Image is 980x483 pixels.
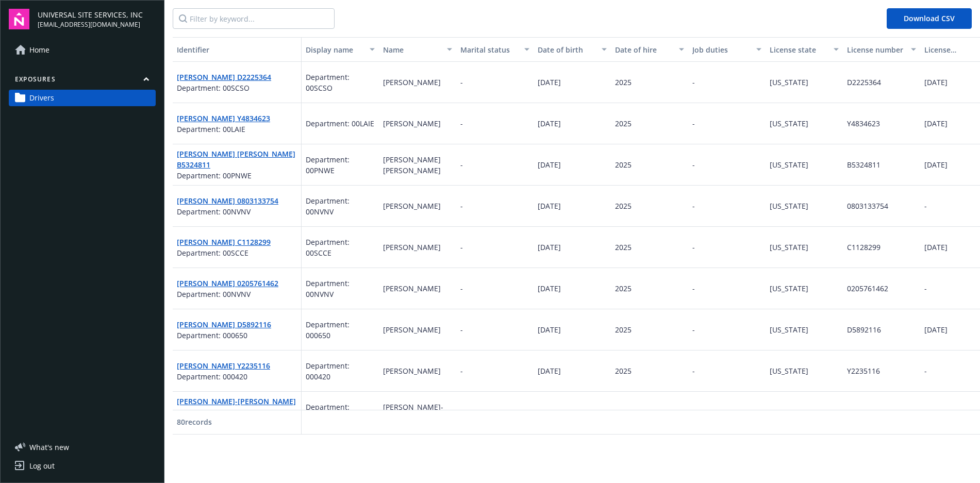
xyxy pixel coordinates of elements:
[460,44,518,55] div: Marital status
[770,119,808,128] span: [US_STATE]
[538,44,595,55] div: Date of birth
[302,37,379,62] button: Display name
[177,82,271,93] span: Department: 00SCSO
[770,77,808,87] span: [US_STATE]
[460,325,463,335] span: -
[770,44,827,55] div: License state
[538,201,561,211] span: [DATE]
[177,361,270,371] a: [PERSON_NAME] Y2235116
[770,201,808,211] span: [US_STATE]
[847,77,881,87] span: D2225364
[379,37,456,62] button: Name
[177,206,278,217] span: Department: 00NVNV
[29,90,54,106] span: Drivers
[306,278,375,299] span: Department: 00NVNV
[29,42,49,58] span: Home
[38,20,143,29] span: [EMAIL_ADDRESS][DOMAIN_NAME]
[306,154,375,176] span: Department: 00PNWE
[887,8,972,29] button: Download CSV
[383,155,443,175] span: [PERSON_NAME] [PERSON_NAME]
[177,247,271,258] span: Department: 00SCCE
[770,160,808,170] span: [US_STATE]
[460,119,463,128] span: -
[615,160,632,170] span: 2025
[692,242,695,252] span: -
[615,325,632,335] span: 2025
[177,320,271,329] a: [PERSON_NAME] D5892116
[306,402,375,423] span: Department: 00NVNV
[847,201,888,211] span: 0803133754
[770,407,808,417] span: [US_STATE]
[924,201,927,211] span: -
[692,366,695,376] span: -
[611,37,688,62] button: Date of hire
[9,42,156,58] a: Home
[9,90,156,106] a: Drivers
[766,37,843,62] button: License state
[615,77,632,87] span: 2025
[177,44,297,55] div: Identifier
[847,325,881,335] span: D5892116
[306,195,375,217] span: Department: 00NVNV
[177,113,270,123] a: [PERSON_NAME] Y4834623
[306,319,375,341] span: Department: 000650
[38,9,156,29] button: UNIVERSAL SITE SERVICES, INC[EMAIL_ADDRESS][DOMAIN_NAME]
[460,201,463,211] span: -
[383,119,441,128] span: [PERSON_NAME]
[692,119,695,128] span: -
[692,407,695,417] span: -
[383,366,441,376] span: [PERSON_NAME]
[924,119,948,128] span: [DATE]
[177,195,278,206] span: [PERSON_NAME] 0803133754
[538,242,561,252] span: [DATE]
[847,284,888,293] span: 0205761462
[615,366,632,376] span: 2025
[770,242,808,252] span: [US_STATE]
[692,325,695,335] span: -
[177,396,296,417] a: [PERSON_NAME]-[PERSON_NAME] 4200157520
[615,201,632,211] span: 2025
[538,119,561,128] span: [DATE]
[847,160,881,170] span: B5324811
[847,119,880,128] span: Y4834623
[460,77,463,87] span: -
[306,72,375,93] span: Department: 00SCSO
[9,442,86,453] button: What's new
[29,442,69,453] span: What ' s new
[177,289,278,299] span: Department: 00NVNV
[847,242,881,252] span: C1128299
[177,278,278,288] a: [PERSON_NAME] 0205761462
[692,160,695,170] span: -
[770,284,808,293] span: [US_STATE]
[924,325,948,335] span: [DATE]
[9,75,156,88] button: Exposures
[177,237,271,247] a: [PERSON_NAME] C1128299
[615,44,673,55] div: Date of hire
[615,284,632,293] span: 2025
[177,237,271,247] span: [PERSON_NAME] C1128299
[177,371,270,382] span: Department: 000420
[460,160,463,170] span: -
[177,196,278,206] a: [PERSON_NAME] 0803133754
[847,407,888,417] span: 4200157520
[538,366,561,376] span: [DATE]
[306,237,375,258] span: Department: 00SCCE
[38,9,143,20] span: UNIVERSAL SITE SERVICES, INC
[924,284,927,293] span: -
[770,325,808,335] span: [US_STATE]
[177,417,212,427] span: 80 records
[29,458,55,474] div: Log out
[383,402,443,423] span: [PERSON_NAME]-[PERSON_NAME]
[177,149,295,170] a: [PERSON_NAME] [PERSON_NAME] B5324811
[847,44,905,55] div: License number
[692,77,695,87] span: -
[924,242,948,252] span: [DATE]
[460,407,463,417] span: -
[177,113,270,124] span: [PERSON_NAME] Y4834623
[383,284,441,293] span: [PERSON_NAME]
[770,366,808,376] span: [US_STATE]
[692,201,695,211] span: -
[460,366,463,376] span: -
